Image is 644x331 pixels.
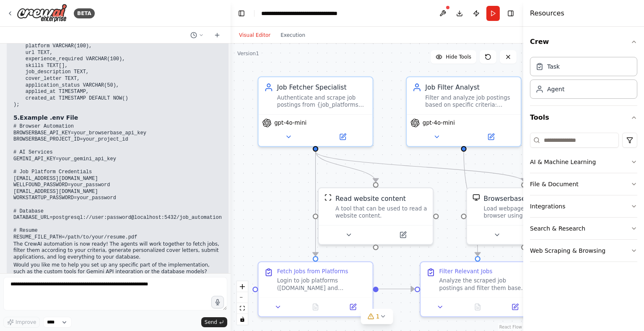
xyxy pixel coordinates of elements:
[13,241,222,261] p: The CrewAI automation is now ready! The agents will work together to fetch jobs, filter them acco...
[377,229,429,241] button: Open in side panel
[466,187,582,245] div: BrowserbaseLoadToolBrowserbase web load toolLoad webpages url in a headless browser using Browser...
[20,114,78,121] strong: Example .env File
[337,301,369,313] button: Open in side panel
[13,262,222,275] p: Would you like me to help you set up any specific part of the implementation, such as the custom ...
[324,194,332,201] img: ScrapeWebsiteTool
[257,76,373,147] div: Job Fetcher SpecialistAuthenticate and scrape job postings from {job_platforms} including Wellfou...
[484,205,576,219] div: Load webpages url in a headless browser using Browserbase and return the contents
[296,301,335,313] button: No output available
[277,94,367,108] div: Authenticate and scrape job postings from {job_platforms} including Wellfound and Work at a Start...
[335,205,427,219] div: A tool that can be used to read a website content.
[376,312,380,321] span: 1
[237,281,248,292] button: zoom in
[311,151,528,182] g: Edge from 3b399587-88ad-408f-a542-ab677639b7ff to d95914a9-d49a-4a28-999f-6806e98196d3
[237,292,248,303] button: zoom out
[499,325,522,329] a: React Flow attribution
[210,30,224,40] button: Start a new chat
[261,9,356,18] nav: breadcrumb
[335,194,406,203] div: Read website content
[505,8,517,19] button: Hide right sidebar
[257,261,373,317] div: Fetch Jobs from PlatformsLogin to job platforms ([DOMAIN_NAME] and [DOMAIN_NAME]) using credentia...
[17,4,67,23] img: Logo
[425,94,515,108] div: Filter and analyze job postings based on specific criteria: experience level (1-3 years), role ty...
[201,317,227,327] button: Send
[465,131,517,143] button: Open in side panel
[530,30,637,54] button: Crew
[530,173,637,195] button: File & Document
[361,309,393,324] button: 1
[311,151,380,182] g: Edge from 3b399587-88ad-408f-a542-ab677639b7ff to bd3fe805-8af7-431f-aa29-6fb6071c39f9
[439,268,493,275] div: Filter Relevant Jobs
[530,129,637,269] div: Tools
[431,50,476,64] button: Hide Tools
[275,30,310,40] button: Execution
[277,268,348,275] div: Fetch Jobs from Platforms
[237,303,248,314] button: fit view
[317,131,369,143] button: Open in side panel
[13,10,128,108] code: CREATE TABLE job_applications ( id SERIAL PRIMARY KEY, job_id VARCHAR(255) UNIQUE, title VARCHAR(...
[13,123,222,240] code: # Browser Automation BROWSERBASE_API_KEY=your_browserbase_api_key BROWSERBASE_PROJECT_ID=your_pro...
[530,240,637,262] button: Web Scraping & Browsing
[3,317,40,328] button: Improve
[311,151,320,256] g: Edge from 3b399587-88ad-408f-a542-ab677639b7ff to bb785609-f202-4609-95a4-2cc14c020ad7
[530,8,564,18] h4: Resources
[205,319,217,326] span: Send
[237,281,248,325] div: React Flow controls
[446,54,471,60] span: Hide Tools
[530,218,637,239] button: Search & Research
[16,319,36,326] span: Improve
[439,277,529,292] div: Analyze the scraped job postings and filter them based on the specified criteria: experience leve...
[277,83,367,92] div: Job Fetcher Specialist
[237,314,248,325] button: toggle interactivity
[423,119,455,127] span: gpt-4o-mini
[484,194,571,203] div: Browserbase web load tool
[458,301,497,313] button: No output available
[13,113,222,122] h3: 5.
[187,30,207,40] button: Switch to previous chat
[274,119,306,127] span: gpt-4o-mini
[499,301,531,313] button: Open in side panel
[420,261,535,317] div: Filter Relevant JobsAnalyze the scraped job postings and filter them based on the specified crite...
[236,8,247,19] button: Hide left sidebar
[547,62,560,71] div: Task
[530,151,637,173] button: AI & Machine Learning
[379,284,414,293] g: Edge from bb785609-f202-4609-95a4-2cc14c020ad7 to 7f255c0d-a744-4672-8f30-b82f78e12c59
[318,187,434,245] div: ScrapeWebsiteToolRead website contentA tool that can be used to read a website content.
[74,8,95,18] div: BETA
[530,106,637,129] button: Tools
[530,54,637,105] div: Crew
[277,277,367,292] div: Login to job platforms ([DOMAIN_NAME] and [DOMAIN_NAME]) using credentials from environment varia...
[211,296,224,308] button: Click to speak your automation idea
[547,85,564,93] div: Agent
[530,195,637,217] button: Integrations
[473,194,480,201] img: BrowserbaseLoadTool
[425,83,515,92] div: Job Filter Analyst
[406,76,522,147] div: Job Filter AnalystFilter and analyze job postings based on specific criteria: experience level (1...
[234,30,275,40] button: Visual Editor
[237,50,259,57] div: Version 1
[459,151,482,256] g: Edge from f7a9cf7a-ddc6-4310-b0ec-745f16c1d93b to 7f255c0d-a744-4672-8f30-b82f78e12c59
